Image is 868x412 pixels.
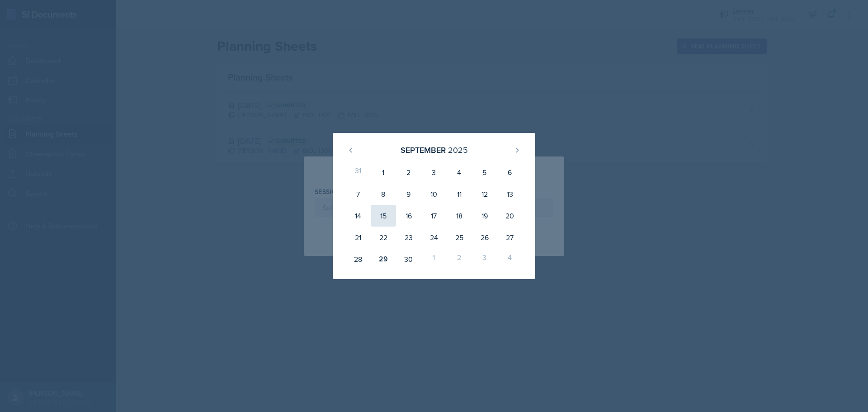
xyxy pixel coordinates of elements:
div: 11 [447,183,472,205]
div: 9 [396,183,421,205]
div: 10 [421,183,447,205]
div: 25 [447,227,472,248]
div: 19 [472,205,497,227]
div: 1 [371,161,396,183]
div: 14 [345,205,371,227]
div: 17 [421,205,447,227]
div: 3 [472,248,497,270]
div: 12 [472,183,497,205]
div: 2025 [448,144,468,156]
div: 15 [371,205,396,227]
div: 8 [371,183,396,205]
div: 4 [447,161,472,183]
div: 21 [345,227,371,248]
div: 2 [447,248,472,270]
div: 27 [497,227,523,248]
div: 26 [472,227,497,248]
div: 4 [497,248,523,270]
div: 28 [345,248,371,270]
div: 5 [472,161,497,183]
div: 6 [497,161,523,183]
div: 13 [497,183,523,205]
div: 7 [345,183,371,205]
div: 22 [371,227,396,248]
div: 1 [421,248,447,270]
div: 31 [345,161,371,183]
div: September [401,144,446,156]
div: 3 [421,161,447,183]
div: 16 [396,205,421,227]
div: 24 [421,227,447,248]
div: 2 [396,161,421,183]
div: 29 [371,248,396,270]
div: 18 [447,205,472,227]
div: 20 [497,205,523,227]
div: 23 [396,227,421,248]
div: 30 [396,248,421,270]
